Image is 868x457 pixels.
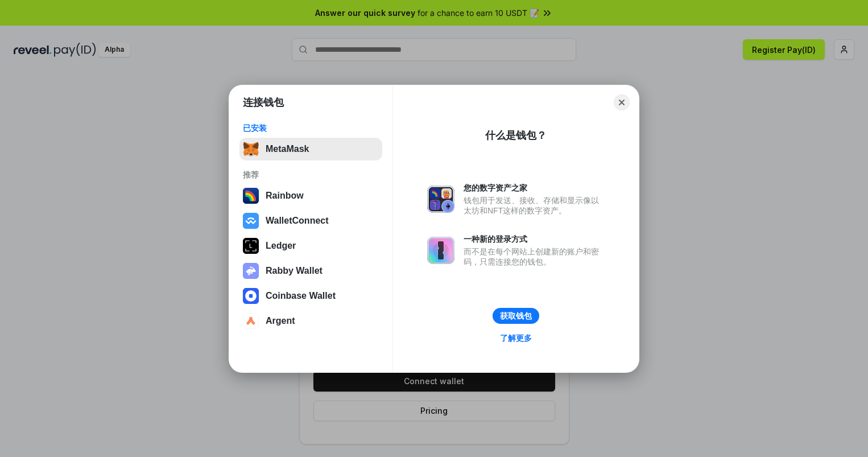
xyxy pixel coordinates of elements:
div: 什么是钱包？ [485,129,547,142]
div: 获取钱包 [500,311,532,321]
button: Coinbase Wallet [239,285,382,307]
div: WalletConnect [266,216,329,226]
button: Ledger [239,234,382,257]
div: 了解更多 [500,333,532,343]
div: Argent [266,316,295,326]
h1: 连接钱包 [243,96,284,109]
img: svg+xml,%3Csvg%20width%3D%22120%22%20height%3D%22120%22%20viewBox%3D%220%200%20120%20120%22%20fil... [243,188,259,204]
div: Rainbow [266,191,304,201]
a: 了解更多 [493,331,539,345]
button: 获取钱包 [493,308,539,324]
img: svg+xml,%3Csvg%20width%3D%2228%22%20height%3D%2228%22%20viewBox%3D%220%200%2028%2028%22%20fill%3D... [243,313,259,329]
img: svg+xml,%3Csvg%20xmlns%3D%22http%3A%2F%2Fwww.w3.org%2F2000%2Fsvg%22%20fill%3D%22none%22%20viewBox... [427,237,454,264]
img: svg+xml,%3Csvg%20width%3D%2228%22%20height%3D%2228%22%20viewBox%3D%220%200%2028%2028%22%20fill%3D... [243,213,259,229]
button: Argent [239,310,382,332]
div: Coinbase Wallet [266,291,336,301]
div: 一种新的登录方式 [464,234,605,244]
img: svg+xml,%3Csvg%20xmlns%3D%22http%3A%2F%2Fwww.w3.org%2F2000%2Fsvg%22%20fill%3D%22none%22%20viewBox... [427,186,454,213]
div: 已安装 [243,123,379,133]
img: svg+xml,%3Csvg%20fill%3D%22none%22%20height%3D%2233%22%20viewBox%3D%220%200%2035%2033%22%20width%... [243,141,259,157]
div: 而不是在每个网站上创建新的账户和密码，只需连接您的钱包。 [464,246,605,267]
div: 您的数字资产之家 [464,183,605,193]
div: Ledger [266,241,296,251]
div: Rabby Wallet [266,266,323,276]
button: Rabby Wallet [239,260,382,282]
div: 钱包用于发送、接收、存储和显示像以太坊和NFT这样的数字资产。 [464,195,605,216]
img: svg+xml,%3Csvg%20width%3D%2228%22%20height%3D%2228%22%20viewBox%3D%220%200%2028%2028%22%20fill%3D... [243,288,259,304]
div: 推荐 [243,170,379,180]
button: WalletConnect [239,209,382,232]
button: Close [614,94,630,110]
div: MetaMask [266,144,309,154]
button: Rainbow [239,184,382,207]
img: svg+xml,%3Csvg%20xmlns%3D%22http%3A%2F%2Fwww.w3.org%2F2000%2Fsvg%22%20fill%3D%22none%22%20viewBox... [243,263,259,279]
button: MetaMask [239,138,382,160]
img: svg+xml,%3Csvg%20xmlns%3D%22http%3A%2F%2Fwww.w3.org%2F2000%2Fsvg%22%20width%3D%2228%22%20height%3... [243,238,259,254]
